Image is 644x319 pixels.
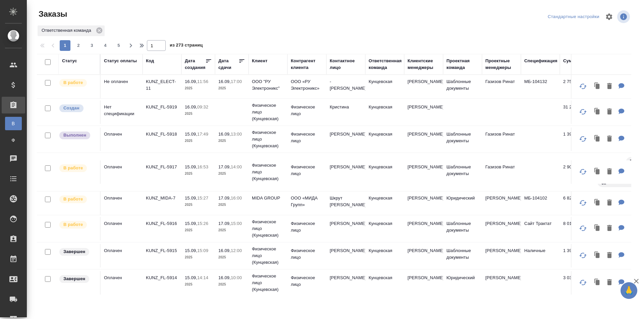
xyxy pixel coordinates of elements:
p: 16.09, [218,248,231,253]
p: 15.09, [185,221,197,226]
button: Обновить [575,164,591,180]
button: Клонировать [591,196,604,210]
td: Кунцевская [365,271,404,295]
p: 2025 [185,170,212,177]
button: Удалить [604,105,615,119]
td: [PERSON_NAME] [326,128,365,151]
p: Физическое лицо [291,104,323,117]
div: Спецификация [524,58,557,64]
div: Выставляет КМ при направлении счета или после выполнения всех работ/сдачи заказа клиенту. Окончат... [59,247,97,256]
p: 10:00 [231,275,242,280]
p: Физическое лицо (Кунцевская) [252,162,284,182]
a: Ф [5,134,22,147]
p: В работе [63,79,83,86]
td: Кунцевская [365,75,404,98]
button: Удалить [604,80,615,93]
p: KUNZ_FL-5915 [146,247,178,254]
td: 31 200,00 ₽ [560,100,593,124]
button: Для КМ: заберет в среду к 10:00 [615,132,628,146]
div: Сумма [563,58,578,64]
button: Обновить [575,104,591,120]
td: Кунцевская [365,128,404,151]
button: Удалить [604,165,615,179]
span: 3 [87,42,97,49]
span: 🙏 [623,284,635,298]
button: Клонировать [591,276,604,290]
p: KUNZ_FL-5918 [146,131,178,138]
span: Настроить таблицу [601,9,617,25]
p: 2025 [185,254,212,261]
p: 2025 [218,138,245,144]
p: KUNZ_FL-5914 [146,274,178,281]
a: В [5,117,22,130]
p: KUNZ_FL-5917 [146,164,178,170]
span: 2 [73,42,84,49]
button: Удалить [604,249,615,262]
p: 09:32 [197,104,208,109]
td: Оплачен [101,160,143,184]
p: Физическое лицо [291,164,323,177]
td: Не оплачен [101,75,143,98]
td: Шаблонные документы [443,160,482,184]
p: Физическое лицо (Кунцевская) [252,102,284,122]
p: 15:26 [197,221,208,226]
span: из 273 страниц [170,41,203,51]
div: Клиент [252,58,267,64]
td: [PERSON_NAME] [326,244,365,267]
p: Создан [63,105,79,111]
p: 15.09, [185,164,197,169]
button: 2 [73,40,84,51]
p: Физическое лицо [291,247,323,261]
p: 16.09, [185,79,197,84]
p: 17:00 [231,79,242,84]
button: Обновить [575,195,591,211]
td: Оплачен [101,271,143,295]
div: Дата создания [185,58,205,71]
button: Обновить [575,274,591,291]
p: 2025 [185,110,212,117]
p: Завершен [63,248,85,255]
p: KUNZ_MIDA-7 [146,195,178,202]
p: Физическое лицо (Кунцевская) [252,219,284,239]
button: Обновить [575,131,591,147]
td: 1 399,80 ₽ [560,244,593,267]
button: Для КМ: от КВ: устный послед к нотариусу, тур-рус, на 1-2 часа, 18.09 в 10:30, м. Фрунзенская; у ... [615,105,628,119]
button: Клонировать [591,132,604,146]
td: [PERSON_NAME] [404,271,443,295]
p: 16.09, [218,275,231,280]
p: KUNZ_ELECT-11 [146,78,178,92]
td: Газизов Ринат [482,75,521,98]
td: [PERSON_NAME] [482,191,521,215]
button: Удалить [604,276,615,290]
p: 15.09, [185,248,197,253]
td: [PERSON_NAME] [326,271,365,295]
td: [PERSON_NAME] [404,191,443,215]
button: 4 [100,40,111,51]
td: Шкрут [PERSON_NAME] [326,191,365,215]
p: Физическое лицо (Кунцевская) [252,246,284,266]
button: Удалить [604,196,615,210]
p: Физическое лицо [291,131,323,144]
td: 2 904,60 ₽ [560,160,593,184]
button: Удалить [604,132,615,146]
p: 15.09, [185,195,197,201]
td: Нет спецификации [101,100,143,124]
p: Физическое лицо [291,274,323,288]
p: 14:00 [231,164,242,169]
td: [PERSON_NAME] [482,271,521,295]
button: 🙏 [621,282,637,299]
div: Дата сдачи [218,58,238,71]
p: 13:00 [231,132,242,137]
td: Сайт Трактат [521,217,560,240]
td: [PERSON_NAME] [404,217,443,240]
td: [PERSON_NAME] [404,75,443,98]
p: В работе [63,196,83,203]
button: Клонировать [591,105,604,119]
p: 2025 [185,202,212,208]
div: Выставляет ПМ после принятия заказа от КМа [59,78,97,87]
div: Ответственная команда [369,58,402,71]
td: Оплачен [101,217,143,240]
p: 17:49 [197,132,208,137]
div: Выставляет ПМ после сдачи и проведения начислений. Последний этап для ПМа [59,131,97,140]
p: 16:00 [231,195,242,201]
